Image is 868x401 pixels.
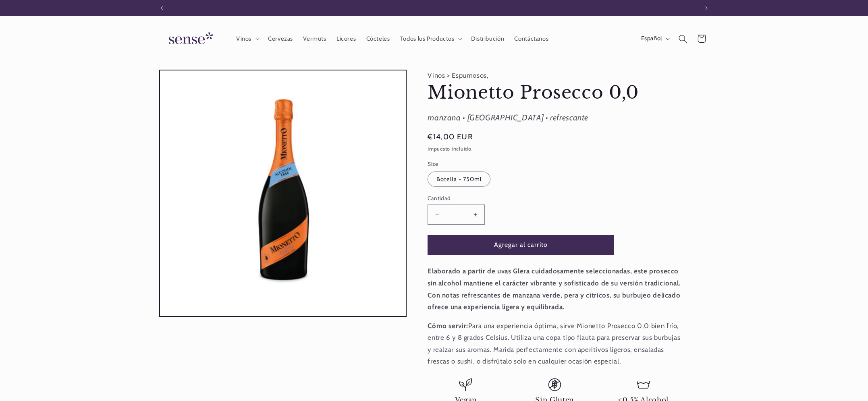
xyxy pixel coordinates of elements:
summary: Todos los Productos [395,30,466,48]
a: Licores [331,30,361,48]
span: Licores [336,35,356,43]
span: Cervezas [268,35,293,43]
span: €14,00 EUR [428,131,473,143]
strong: Cómo servir: [428,322,468,330]
div: Impuesto incluido. [428,145,681,153]
span: Distribución [471,35,505,43]
a: Cervezas [263,30,298,48]
h1: Mionetto Prosecco 0,0 [428,81,681,104]
button: Español [636,31,673,47]
a: Vermuts [298,30,332,48]
a: Cócteles [361,30,395,48]
p: Para una experiencia óptima, sirve Mionetto Prosecco 0,0 bien frío, entre 6 y 8 grados Celsius. U... [428,320,681,368]
span: Todos los Productos [400,35,455,43]
span: Cócteles [366,35,390,43]
span: Español [641,34,662,43]
img: Sense [159,27,220,50]
span: Vinos [236,35,251,43]
summary: Vinos [231,30,263,48]
a: Sense [156,24,223,54]
summary: Búsqueda [673,29,692,48]
label: Botella - 750ml [428,172,490,187]
label: Cantidad [428,194,614,202]
button: Agregar al carrito [428,235,614,255]
a: Distribución [466,30,509,48]
strong: Elaborado a partir de uvas Glera cuidadosamente seleccionadas, este prosecco sin alcohol mantiene... [428,267,681,311]
legend: Size [428,160,439,168]
a: Contáctanos [509,30,554,48]
media-gallery: Visor de la galería [159,70,407,317]
div: manzana • [GEOGRAPHIC_DATA] • refrescante [428,111,681,125]
span: Vermuts [303,35,326,43]
span: Contáctanos [514,35,548,43]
